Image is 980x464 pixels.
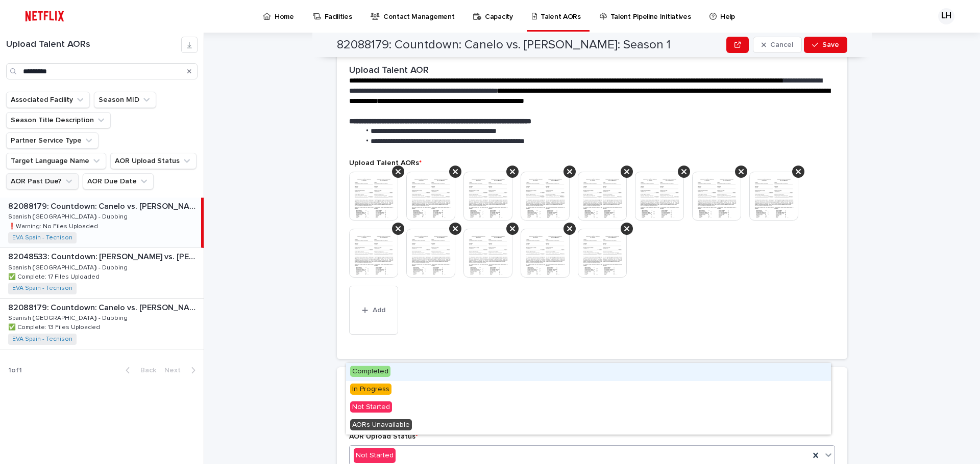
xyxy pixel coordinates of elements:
img: ifQbXi3ZQGMSEF7WDB7W [20,6,69,26]
span: Add [373,307,385,314]
p: Spanish ([GEOGRAPHIC_DATA]) - Dubbing [8,313,130,322]
button: Next [160,366,204,375]
button: Add [349,286,398,335]
button: Partner Service Type [6,132,99,149]
div: AORs Unavailable [346,417,831,434]
button: AOR Due Date [83,173,154,189]
a: EVA Spain - Tecnison [12,336,72,343]
button: Target Language Name [6,153,106,169]
button: Season MID [94,92,156,108]
h2: 82088179: Countdown: Canelo vs. [PERSON_NAME]: Season 1 [337,38,671,52]
h2: Upload Talent AOR [349,65,429,76]
p: ✅ Complete: 17 Files Uploaded [8,271,102,281]
span: Upload Talent AORs [349,159,422,167]
button: Save [804,37,847,53]
h1: Upload Talent AORs [6,39,181,50]
p: Spanish ([GEOGRAPHIC_DATA]) - Dubbing [8,262,130,271]
p: ❗️Warning: No Files Uploaded [8,221,100,230]
p: 82048533: Countdown: [PERSON_NAME] vs. [PERSON_NAME] [8,250,202,262]
div: LH [938,8,954,24]
span: Completed [350,366,390,377]
div: Not Started [354,448,396,463]
p: 82088179: Countdown: Canelo vs. Crawford: Season 1 [8,200,199,211]
span: Next [164,367,187,374]
button: Back [117,366,160,375]
span: AOR Upload Status [349,433,418,440]
div: Completed [346,363,831,381]
button: AOR Past Due? [6,173,79,189]
button: Associated Facility [6,92,90,108]
a: EVA Spain - Tecnison [12,285,72,292]
p: 82088179: Countdown: Canelo vs. Crawford: Season 1 [8,301,202,313]
span: Not Started [350,401,392,413]
span: AORs Unavailable [350,419,412,430]
input: Search [6,63,198,79]
span: Back [134,367,156,374]
div: Not Started [346,399,831,417]
button: Season Title Description [6,112,111,128]
a: EVA Spain - Tecnison [12,234,72,241]
p: Spanish ([GEOGRAPHIC_DATA]) - Dubbing [8,211,130,221]
button: AOR Upload Status [110,153,197,169]
button: Cancel [753,37,802,53]
div: In Progress [346,381,831,399]
span: Cancel [770,41,793,48]
span: Save [822,41,839,48]
p: ✅ Complete: 13 Files Uploaded [8,322,102,331]
span: In Progress [350,384,391,395]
